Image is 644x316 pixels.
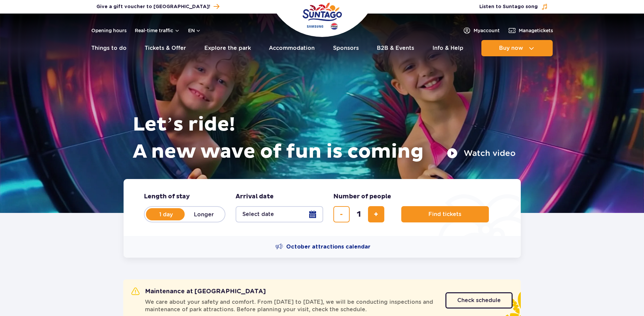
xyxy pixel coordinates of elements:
span: Give a gift voucher to [GEOGRAPHIC_DATA]! [96,3,210,10]
a: Info & Help [433,40,463,56]
button: Buy now [481,40,553,56]
span: My account [474,27,500,34]
button: Listen to Suntago song [479,3,548,10]
h1: Let’s ride! A new wave of fun is coming [133,111,516,165]
a: Things to do [91,40,127,56]
a: Managetickets [508,26,553,35]
a: Tickets & Offer [145,40,186,56]
button: Watch video [447,148,516,159]
button: Select date [236,206,323,222]
a: Check schedule [445,292,513,309]
a: Sponsors [333,40,359,56]
span: Arrival date [236,193,274,201]
span: Buy now [499,45,523,51]
span: Check schedule [457,298,501,303]
a: B2B & Events [377,40,414,56]
a: Explore the park [204,40,251,56]
a: October attractions calendar [275,243,370,251]
h2: Maintenance at [GEOGRAPHIC_DATA] [131,288,266,296]
button: Find tickets [401,206,489,222]
span: Manage tickets [519,27,553,34]
button: remove ticket [333,206,350,222]
span: We care about your safety and comfort. From [DATE] to [DATE], we will be conducting inspections a... [145,298,437,313]
span: Find tickets [428,211,461,217]
span: Number of people [333,193,391,201]
label: Longer [185,207,223,221]
a: Accommodation [269,40,315,56]
a: Myaccount [463,26,500,35]
form: Planning your visit to Park of Poland [124,179,521,236]
span: October attractions calendar [286,243,370,251]
a: Opening hours [91,27,127,34]
button: Real-time traffic [135,28,180,33]
button: add ticket [368,206,384,222]
span: Listen to Suntago song [479,3,538,10]
button: en [188,27,201,34]
input: number of tickets [351,206,367,222]
a: Give a gift voucher to [GEOGRAPHIC_DATA]! [96,2,219,11]
label: 1 day [147,207,185,221]
span: Length of stay [144,193,190,201]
